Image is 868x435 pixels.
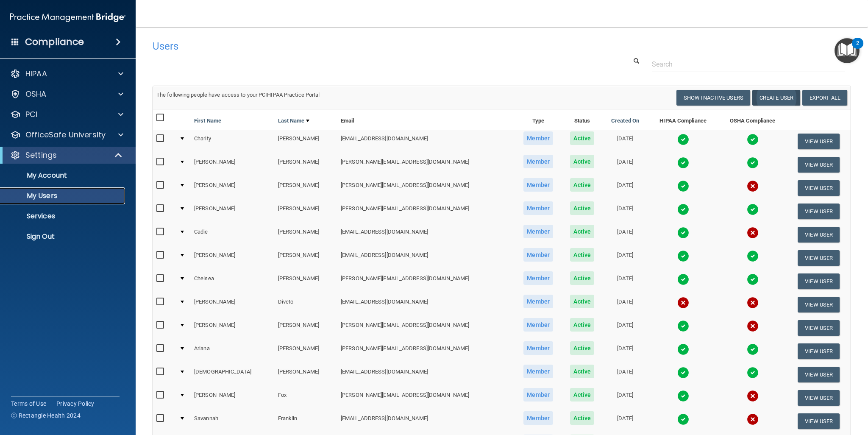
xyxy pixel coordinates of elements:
[570,365,594,378] span: Active
[570,201,594,215] span: Active
[6,212,121,220] p: Services
[570,225,594,238] span: Active
[275,246,337,270] td: [PERSON_NAME]
[191,316,275,340] td: [PERSON_NAME]
[602,270,648,293] td: [DATE]
[337,200,515,223] td: [PERSON_NAME][EMAIL_ADDRESS][DOMAIN_NAME]
[191,386,275,410] td: [PERSON_NAME]
[515,109,562,130] th: Type
[856,43,859,54] div: 2
[10,69,123,79] a: HIPAA
[835,38,860,63] button: Open Resource Center, 2 new notifications
[25,130,106,140] p: OfficeSafe University
[747,227,759,239] img: cross.ca9f0e7f.svg
[752,90,800,106] button: Create User
[602,246,648,270] td: [DATE]
[798,367,840,382] button: View User
[570,318,594,332] span: Active
[602,130,648,153] td: [DATE]
[337,130,515,153] td: [EMAIL_ADDRESS][DOMAIN_NAME]
[652,56,845,72] input: Search
[570,295,594,308] span: Active
[798,273,840,289] button: View User
[156,92,320,98] span: The following people have access to your PCIHIPAA Practice Portal
[747,250,759,262] img: tick.e7d51cea.svg
[798,180,840,196] button: View User
[602,386,648,410] td: [DATE]
[25,36,84,48] h4: Compliance
[747,367,759,379] img: tick.e7d51cea.svg
[56,399,95,408] a: Privacy Policy
[337,109,515,130] th: Email
[677,320,689,332] img: tick.e7d51cea.svg
[275,363,337,386] td: [PERSON_NAME]
[718,109,787,130] th: OSHA Compliance
[337,363,515,386] td: [EMAIL_ADDRESS][DOMAIN_NAME]
[191,246,275,270] td: [PERSON_NAME]
[275,340,337,363] td: [PERSON_NAME]
[337,153,515,176] td: [PERSON_NAME][EMAIL_ADDRESS][DOMAIN_NAME]
[602,316,648,340] td: [DATE]
[337,316,515,340] td: [PERSON_NAME][EMAIL_ADDRESS][DOMAIN_NAME]
[337,386,515,410] td: [PERSON_NAME][EMAIL_ADDRESS][DOMAIN_NAME]
[275,130,337,153] td: [PERSON_NAME]
[570,271,594,285] span: Active
[747,320,759,332] img: cross.ca9f0e7f.svg
[602,363,648,386] td: [DATE]
[153,41,555,52] h4: Users
[602,223,648,246] td: [DATE]
[747,343,759,355] img: tick.e7d51cea.svg
[25,69,47,79] p: HIPAA
[798,413,840,429] button: View User
[523,248,553,262] span: Member
[602,340,648,363] td: [DATE]
[602,176,648,200] td: [DATE]
[275,270,337,293] td: [PERSON_NAME]
[191,340,275,363] td: Ariana
[798,134,840,149] button: View User
[275,200,337,223] td: [PERSON_NAME]
[747,273,759,285] img: tick.e7d51cea.svg
[11,399,46,408] a: Terms of Use
[337,176,515,200] td: [PERSON_NAME][EMAIL_ADDRESS][DOMAIN_NAME]
[275,386,337,410] td: Fox
[798,343,840,359] button: View User
[523,131,553,145] span: Member
[275,153,337,176] td: [PERSON_NAME]
[275,293,337,316] td: Diveto
[191,153,275,176] td: [PERSON_NAME]
[570,178,594,192] span: Active
[677,367,689,379] img: tick.e7d51cea.svg
[677,413,689,425] img: tick.e7d51cea.svg
[191,223,275,246] td: Cadie
[275,223,337,246] td: [PERSON_NAME]
[10,9,125,26] img: PMB logo
[747,297,759,309] img: cross.ca9f0e7f.svg
[570,388,594,402] span: Active
[25,89,47,99] p: OSHA
[191,363,275,386] td: [DEMOGRAPHIC_DATA]
[602,293,648,316] td: [DATE]
[337,293,515,316] td: [EMAIL_ADDRESS][DOMAIN_NAME]
[747,180,759,192] img: cross.ca9f0e7f.svg
[6,192,121,200] p: My Users
[570,411,594,425] span: Active
[523,178,553,192] span: Member
[191,176,275,200] td: [PERSON_NAME]
[337,270,515,293] td: [PERSON_NAME][EMAIL_ADDRESS][DOMAIN_NAME]
[191,270,275,293] td: Chelsea
[523,365,553,378] span: Member
[275,316,337,340] td: [PERSON_NAME]
[10,150,123,160] a: Settings
[523,388,553,402] span: Member
[25,109,37,120] p: PCI
[798,204,840,219] button: View User
[570,155,594,168] span: Active
[570,341,594,355] span: Active
[25,150,57,160] p: Settings
[523,341,553,355] span: Member
[798,157,840,173] button: View User
[747,134,759,145] img: tick.e7d51cea.svg
[191,200,275,223] td: [PERSON_NAME]
[275,410,337,433] td: Franklin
